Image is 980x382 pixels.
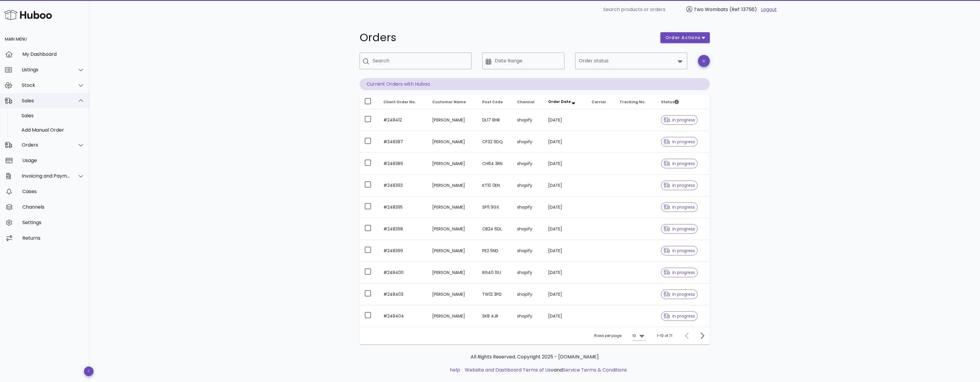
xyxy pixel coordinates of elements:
[22,98,70,104] div: Sales
[482,99,503,104] span: Post Code
[22,51,85,57] div: My Dashboard
[477,175,512,196] td: KT10 0EN
[383,99,416,104] span: Client Order No.
[543,175,587,196] td: [DATE]
[379,95,427,109] th: Client Order No.
[477,262,512,284] td: RG40 1SU
[360,78,710,90] p: Current Orders with Huboo
[664,227,695,231] span: in progress
[427,262,477,284] td: [PERSON_NAME]
[477,240,512,262] td: PE2 5ND
[512,196,543,218] td: shopify
[427,109,477,131] td: [PERSON_NAME]
[543,95,587,109] th: Order Date: Sorted descending. Activate to remove sorting.
[21,127,85,133] div: Add Manual Order
[543,305,587,327] td: [DATE]
[427,153,477,175] td: [PERSON_NAME]
[512,131,543,153] td: shopify
[592,99,606,104] span: Carrier
[512,153,543,175] td: shopify
[379,240,427,262] td: #248399
[697,330,707,341] button: Next page
[477,196,512,218] td: SP11 9GX
[22,173,70,179] div: Invoicing and Payments
[664,292,695,296] span: in progress
[512,305,543,327] td: shopify
[477,153,512,175] td: CH64 3RN
[664,140,695,144] span: in progress
[477,218,512,240] td: CB24 6DL
[379,284,427,305] td: #248403
[657,333,672,338] div: 1-10 of 71
[379,131,427,153] td: #248387
[512,218,543,240] td: shopify
[664,205,695,209] span: in progress
[22,220,85,225] div: Settings
[463,366,627,374] li: and
[477,95,512,109] th: Post Code
[22,158,85,163] div: Usage
[379,153,427,175] td: #248389
[694,6,728,13] span: Two Wombats
[575,53,687,69] div: Order status
[427,175,477,196] td: [PERSON_NAME]
[543,284,587,305] td: [DATE]
[664,118,695,122] span: in progress
[664,314,695,318] span: in progress
[379,196,427,218] td: #248395
[512,95,543,109] th: Channel
[427,95,477,109] th: Customer Name
[543,131,587,153] td: [DATE]
[22,204,85,210] div: Channels
[4,8,52,21] img: Huboo Logo
[512,175,543,196] td: shopify
[664,183,695,187] span: in progress
[665,35,701,41] span: order actions
[427,284,477,305] td: [PERSON_NAME]
[379,262,427,284] td: #248400
[543,240,587,262] td: [DATE]
[22,235,85,241] div: Returns
[22,67,70,73] div: Listings
[22,189,85,194] div: Cases
[512,240,543,262] td: shopify
[477,131,512,153] td: CF32 9DQ
[379,218,427,240] td: #248398
[477,109,512,131] td: DL17 8HR
[364,353,705,361] p: All Rights Reserved. Copyright 2025 - [DOMAIN_NAME]
[632,333,636,338] div: 10
[427,240,477,262] td: [PERSON_NAME]
[661,99,679,104] span: Status
[477,284,512,305] td: TW12 3PD
[543,218,587,240] td: [DATE]
[656,95,710,109] th: Status
[660,32,710,43] button: order actions
[450,366,460,373] a: help
[512,109,543,131] td: shopify
[379,175,427,196] td: #248393
[587,95,615,109] th: Carrier
[22,82,70,88] div: Stock
[620,99,646,104] span: Tracking No.
[22,142,70,148] div: Orders
[543,196,587,218] td: [DATE]
[543,262,587,284] td: [DATE]
[432,99,466,104] span: Customer Name
[517,99,534,104] span: Channel
[548,99,571,104] span: Order Date
[543,109,587,131] td: [DATE]
[664,161,695,166] span: in progress
[379,109,427,131] td: #248412
[477,305,512,327] td: SK8 4JR
[512,284,543,305] td: shopify
[632,331,645,341] div: 10Rows per page:
[543,153,587,175] td: [DATE]
[379,305,427,327] td: #248404
[664,270,695,275] span: in progress
[465,366,554,373] a: Website and Dashboard Terms of Use
[594,327,645,344] div: Rows per page:
[427,218,477,240] td: [PERSON_NAME]
[664,249,695,253] span: in progress
[615,95,656,109] th: Tracking No.
[427,305,477,327] td: [PERSON_NAME]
